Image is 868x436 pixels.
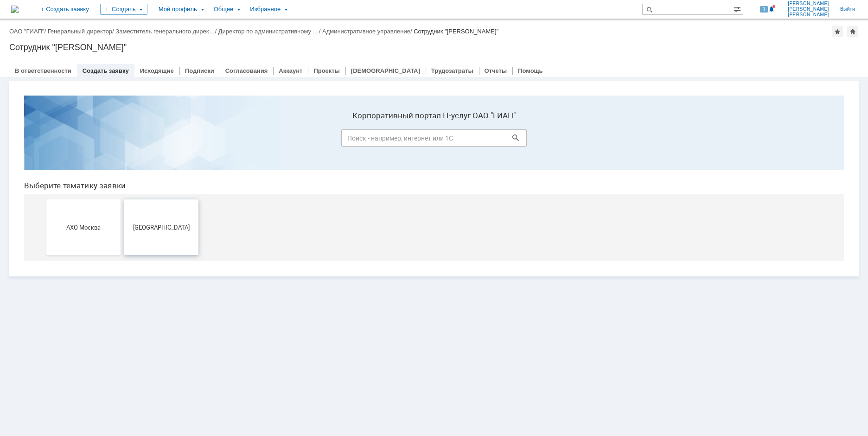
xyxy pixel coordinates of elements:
a: Помощь [518,67,542,74]
span: [PERSON_NAME] [788,6,829,12]
span: АХО Москва [32,135,101,142]
div: / [115,28,218,35]
a: Административное управление [322,28,410,35]
a: Заместитель генерального дирек… [115,28,215,35]
a: Согласования [225,67,268,74]
header: Выберите тематику заявки [7,93,827,102]
a: В ответственности [15,67,71,74]
div: Сотрудник "[PERSON_NAME]" [414,28,498,35]
a: Аккаунт [279,67,302,74]
div: / [322,28,414,35]
a: Генеральный директор [48,28,112,35]
a: Трудозатраты [431,67,473,74]
a: Отчеты [485,67,507,74]
span: 3 [760,6,768,13]
span: Расширенный поиск [734,4,743,13]
a: [DEMOGRAPHIC_DATA] [351,67,420,74]
div: Сделать домашней страницей [847,26,858,37]
span: [PERSON_NAME] [788,12,829,18]
div: / [9,28,48,35]
div: Сотрудник "[PERSON_NAME]" [9,43,859,52]
a: ОАО "ГИАП" [9,28,44,35]
button: АХО Москва [30,111,104,167]
div: / [48,28,116,35]
a: Исходящие [140,67,174,74]
div: Добавить в избранное [832,26,843,37]
span: [GEOGRAPHIC_DATA] [110,135,179,142]
button: [GEOGRAPHIC_DATA] [108,111,182,167]
input: Поиск - например, интернет или 1С [325,41,510,58]
a: Перейти на домашнюю страницу [11,6,19,13]
a: Директор по административному … [218,28,319,35]
div: Создать [100,4,147,15]
a: Проекты [313,67,339,74]
label: Корпоративный портал IT-услуг ОАО "ГИАП" [325,23,510,32]
a: Создать заявку [83,67,129,74]
img: logo [11,6,19,13]
div: / [218,28,322,35]
a: Подписки [185,67,214,74]
span: [PERSON_NAME] [788,1,829,6]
